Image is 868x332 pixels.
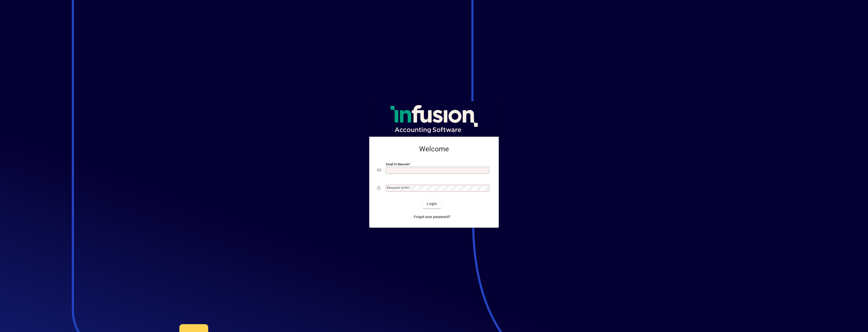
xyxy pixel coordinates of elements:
mat-label: Password or Pin [387,186,409,189]
mat-label: Email or Barcode [386,162,409,166]
h2: Welcome [377,145,491,153]
span: Forgot your password? [414,214,450,220]
button: Login [423,199,441,208]
span: Login [427,201,437,206]
a: Forgot your password? [412,212,452,222]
